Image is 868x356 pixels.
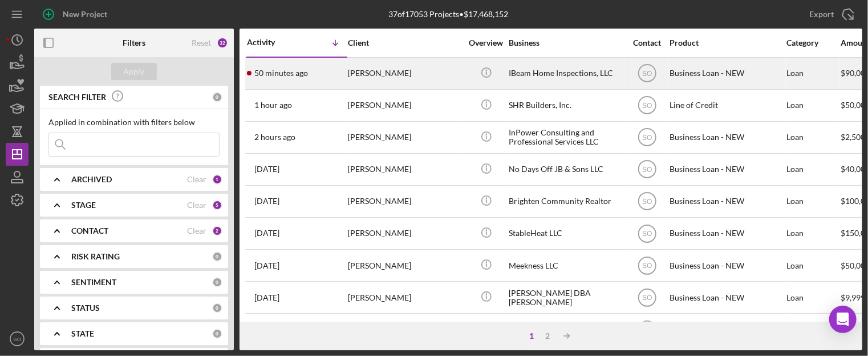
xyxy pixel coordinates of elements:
[71,303,100,313] b: STATUS
[348,314,462,345] div: [PERSON_NAME]
[217,37,228,49] div: 32
[48,118,220,127] div: Applied in combination with filters below
[509,282,623,313] div: [PERSON_NAME] DBA [PERSON_NAME]
[212,251,222,262] div: 0
[48,93,106,102] b: SEARCH FILTER
[786,90,839,121] div: Loan
[254,69,308,78] time: 2025-08-13 17:41
[670,314,784,345] div: Business Loan - NEW
[642,166,652,174] text: SO
[540,331,555,341] div: 2
[348,122,462,153] div: [PERSON_NAME]
[509,154,623,185] div: No Days Off JB & Sons LLC
[212,226,222,236] div: 2
[124,63,145,80] div: Apply
[509,58,623,89] div: IBeam Home Inspections, LLC
[642,230,652,238] text: SO
[254,133,295,142] time: 2025-08-13 16:17
[626,38,668,47] div: Contact
[6,327,29,350] button: SO
[642,134,652,142] text: SO
[642,198,652,206] text: SO
[465,38,508,47] div: Overview
[254,293,279,302] time: 2025-08-08 13:49
[63,3,107,26] div: New Project
[786,38,839,47] div: Category
[71,252,120,261] b: RISK RATING
[670,38,784,47] div: Product
[34,3,119,26] button: New Project
[348,38,462,47] div: Client
[388,10,508,19] div: 37 of 17053 Projects • $17,468,152
[670,218,784,249] div: Business Loan - NEW
[509,314,623,345] div: TABS CAFE
[524,331,540,341] div: 1
[212,303,222,313] div: 0
[670,58,784,89] div: Business Loan - NEW
[348,58,462,89] div: [PERSON_NAME]
[212,200,222,210] div: 5
[786,250,839,281] div: Loan
[71,226,108,235] b: CONTACT
[247,38,297,47] div: Activity
[348,282,462,313] div: [PERSON_NAME]
[254,229,279,238] time: 2025-08-11 05:55
[509,90,623,121] div: SHR Builders, Inc.
[642,70,652,78] text: SO
[642,294,652,302] text: SO
[509,122,623,153] div: InPower Consulting and Professional Services LLC
[786,186,839,217] div: Loan
[348,154,462,185] div: [PERSON_NAME]
[670,122,784,153] div: Business Loan - NEW
[348,218,462,249] div: [PERSON_NAME]
[670,250,784,281] div: Business Loan - NEW
[509,186,623,217] div: Brighten Community Realtor
[348,186,462,217] div: [PERSON_NAME]
[509,218,623,249] div: StableHeat LLC
[786,122,839,153] div: Loan
[13,336,21,342] text: SO
[509,250,623,281] div: Meekness LLC
[670,90,784,121] div: Line of Credit
[254,101,292,110] time: 2025-08-13 17:01
[254,165,279,174] time: 2025-08-11 22:50
[123,38,145,47] b: Filters
[509,38,623,47] div: Business
[348,90,462,121] div: [PERSON_NAME]
[187,226,206,235] div: Clear
[187,175,206,184] div: Clear
[829,306,857,333] div: Open Intercom Messenger
[254,197,279,206] time: 2025-08-11 18:59
[187,201,206,210] div: Clear
[670,154,784,185] div: Business Loan - NEW
[786,58,839,89] div: Loan
[111,63,157,80] button: Apply
[71,278,116,287] b: SENTIMENT
[670,282,784,313] div: Business Loan - NEW
[786,282,839,313] div: Loan
[212,174,222,185] div: 1
[798,3,862,26] button: Export
[212,329,222,339] div: 0
[642,262,652,270] text: SO
[642,102,652,110] text: SO
[809,3,834,26] div: Export
[786,218,839,249] div: Loan
[348,250,462,281] div: [PERSON_NAME]
[786,314,839,345] div: Loan
[212,92,222,102] div: 0
[71,329,94,338] b: STATE
[71,201,96,210] b: STAGE
[254,261,279,270] time: 2025-08-10 17:46
[192,38,211,47] div: Reset
[670,186,784,217] div: Business Loan - NEW
[71,175,112,184] b: ARCHIVED
[786,154,839,185] div: Loan
[212,277,222,287] div: 0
